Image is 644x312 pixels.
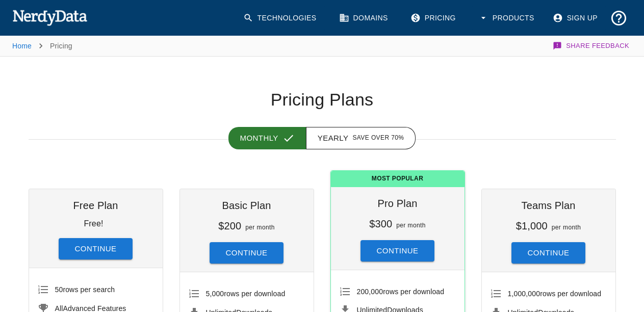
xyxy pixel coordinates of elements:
[516,220,548,231] h6: $1,000
[55,285,63,294] span: 50
[84,219,103,228] p: Free!
[29,89,616,111] h1: Pricing Plans
[333,5,396,31] a: Domains
[331,171,465,187] span: Most Popular
[237,5,325,31] a: Technologies
[357,288,445,296] span: rows per download
[339,195,456,212] h6: Pro Plan
[352,133,404,143] span: Save over 70%
[228,127,306,149] button: Monthly
[369,218,392,229] h6: $300
[12,7,87,28] img: NerdyData.com
[306,127,416,149] button: Yearly Save over 70%
[472,5,543,31] button: Products
[511,242,586,264] button: Continue
[12,36,72,56] nav: breadcrumb
[245,224,275,231] span: per month
[210,242,284,264] button: Continue
[218,220,241,231] h6: $200
[206,290,224,298] span: 5,000
[404,5,464,31] a: Pricing
[37,197,154,214] h6: Free Plan
[552,224,581,231] span: per month
[59,238,133,259] button: Continue
[188,197,305,214] h6: Basic Plan
[508,290,602,298] span: rows per download
[12,42,32,50] a: Home
[206,290,286,298] span: rows per download
[490,197,607,214] h6: Teams Plan
[551,36,632,56] button: Share Feedback
[55,285,115,294] span: rows per search
[50,41,72,51] p: Pricing
[357,288,383,296] span: 200,000
[508,290,540,298] span: 1,000,000
[396,222,426,229] span: per month
[606,5,632,31] button: Support and Documentation
[547,5,606,31] a: Sign Up
[360,240,435,262] button: Continue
